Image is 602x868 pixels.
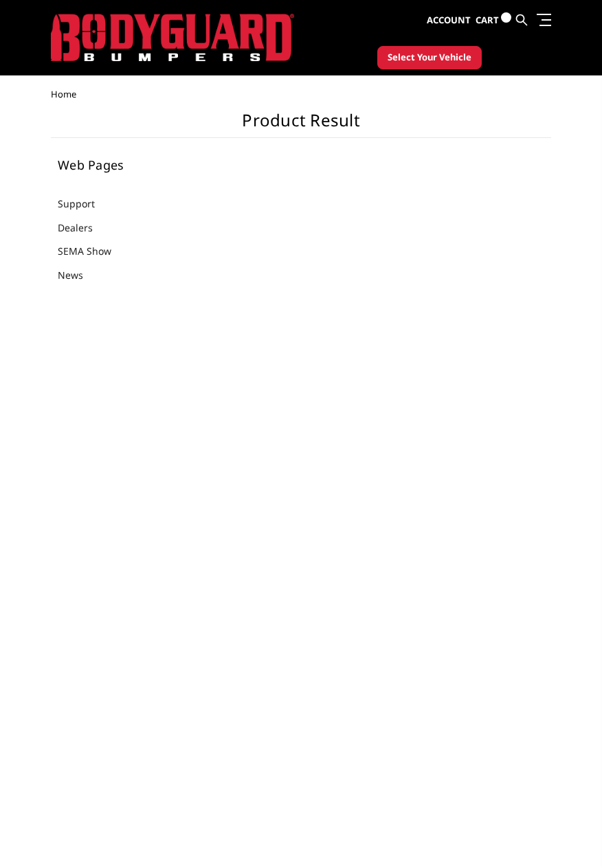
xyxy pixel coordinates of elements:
span: Select Your Vehicle [388,51,471,65]
a: Cart [476,1,511,39]
a: Support [58,196,112,211]
button: Select Your Vehicle [377,46,482,69]
a: Dealers [58,220,110,235]
a: Account [427,2,471,39]
h5: Web Pages [58,159,204,171]
span: Cart [476,14,499,26]
a: News [58,268,100,282]
span: Account [427,14,471,26]
span: Home [51,88,76,100]
h1: Product Result [51,113,551,138]
img: BODYGUARD BUMPERS [51,14,294,62]
a: SEMA Show [58,244,129,258]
